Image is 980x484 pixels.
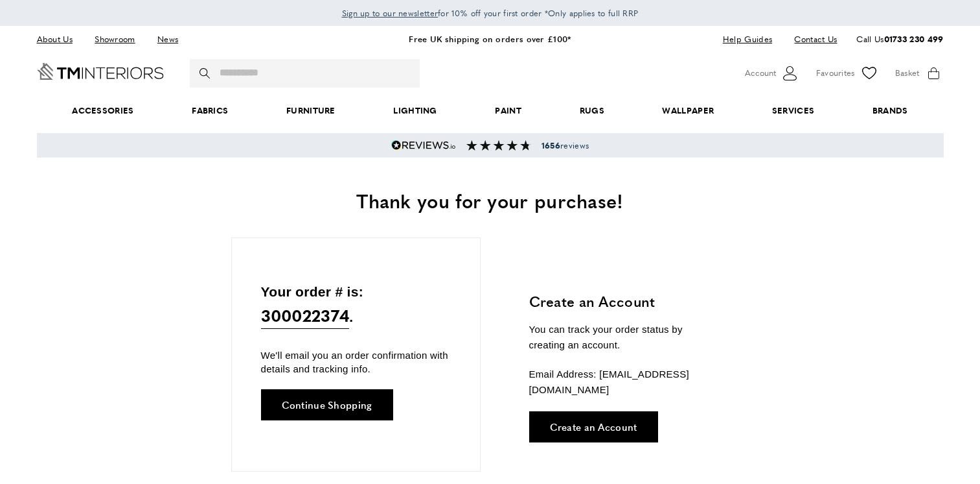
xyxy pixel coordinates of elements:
[816,64,879,83] a: Favourites
[261,281,451,330] p: Your order # is: .
[550,422,637,431] span: Create an Account
[365,91,466,130] a: Lighting
[745,66,776,80] span: Account
[43,91,163,130] span: Accessories
[529,411,658,442] a: Create an Account
[409,32,571,45] a: Free UK shipping on orders over £100*
[884,32,944,45] a: 01733 230 499
[342,6,439,19] a: Sign up to our newsletter
[529,291,720,311] h3: Create an Account
[261,302,350,329] span: 300022374
[743,91,843,130] a: Services
[816,66,855,80] span: Favourites
[551,91,633,130] a: Rugs
[148,30,188,48] a: News
[713,30,782,48] a: Help Guides
[633,91,743,130] a: Wallpaper
[391,140,456,151] img: Reviews.io 5 stars
[529,322,720,353] p: You can track your order status by creating an account.
[282,400,372,409] span: Continue Shopping
[37,30,82,48] a: About Us
[466,140,531,151] img: Reviews section
[843,91,937,130] a: Brands
[541,139,560,151] strong: 1656
[356,186,623,214] span: Thank you for your purchase!
[261,348,451,376] p: We'll email you an order confirmation with details and tracking info.
[342,7,639,19] span: for 10% off your first order *Only applies to full RRP
[342,7,439,19] span: Sign up to our newsletter
[466,91,551,130] a: Paint
[529,367,720,398] p: Email Address: [EMAIL_ADDRESS][DOMAIN_NAME]
[784,30,837,48] a: Contact Us
[745,64,800,83] button: Customer Account
[856,32,943,46] p: Call Us
[85,30,144,48] a: Showroom
[257,91,364,130] a: Furniture
[541,140,589,151] span: reviews
[261,389,393,420] a: Continue Shopping
[37,63,164,80] a: Go to Home page
[163,91,257,130] a: Fabrics
[199,59,212,88] button: Search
